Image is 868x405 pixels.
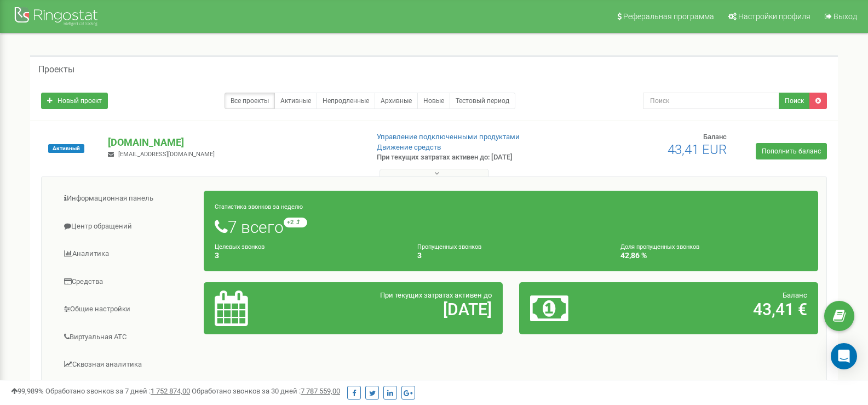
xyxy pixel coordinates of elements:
[620,243,699,250] small: Доля пропущенных звонков
[703,133,727,141] span: Баланс
[833,12,857,21] span: Выход
[620,252,807,260] h4: 42,86 %
[192,387,340,395] span: Обработано звонков за 30 дней :
[377,152,561,163] p: При текущих затратах активен до: [DATE]
[38,65,74,75] h5: Проекты
[215,243,265,250] small: Целевых звонков
[831,343,857,369] div: Open Intercom Messenger
[48,144,84,153] span: Активный
[118,151,215,158] span: [EMAIL_ADDRESS][DOMAIN_NAME]
[151,387,190,395] u: 1 752 874,00
[50,296,204,323] a: Общие настройки
[668,142,727,157] span: 43,41 EUR
[50,241,204,267] a: Аналитика
[50,213,204,240] a: Центр обращений
[623,12,714,21] span: Реферальная программа
[11,387,44,395] span: 99,989%
[50,324,204,351] a: Виртуальная АТС
[215,252,401,260] h4: 3
[450,93,515,109] a: Тестовый период
[380,291,492,299] span: При текущих затратах активен до
[783,291,807,299] span: Баланс
[779,93,810,109] button: Поиск
[377,133,520,141] a: Управление подключенными продуктами
[215,218,807,236] h1: 7 всего
[738,12,810,21] span: Настройки профиля
[417,243,481,250] small: Пропущенных звонков
[284,218,307,227] small: +2
[375,93,418,109] a: Архивные
[301,387,340,395] u: 7 787 559,00
[50,185,204,212] a: Информационная панель
[317,93,375,109] a: Непродленные
[50,351,204,378] a: Сквозная аналитика
[41,93,108,109] a: Новый проект
[377,143,441,151] a: Движение средств
[756,143,827,159] a: Пополнить баланс
[643,93,779,109] input: Поиск
[45,387,190,395] span: Обработано звонков за 7 дней :
[50,269,204,295] a: Средства
[417,252,604,260] h4: 3
[225,93,275,109] a: Все проекты
[274,93,317,109] a: Активные
[215,203,303,210] small: Статистика звонков за неделю
[628,300,807,318] h2: 43,41 €
[108,135,359,150] p: [DOMAIN_NAME]
[312,300,491,318] h2: [DATE]
[417,93,450,109] a: Новые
